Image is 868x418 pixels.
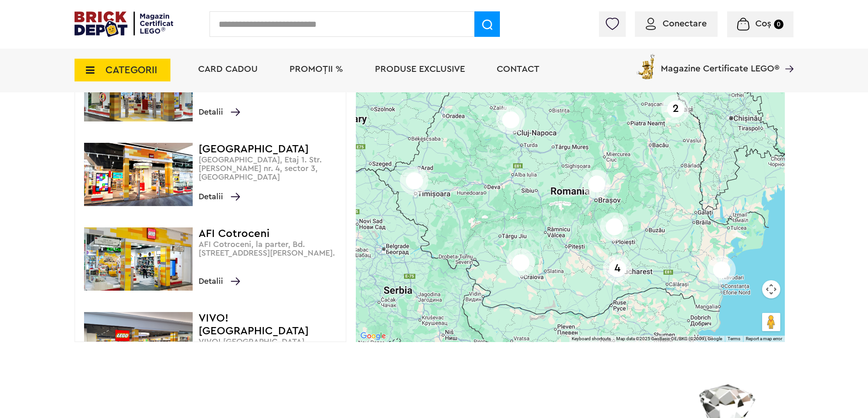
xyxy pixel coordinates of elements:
[762,313,780,331] button: Drag Pegman onto the map to open Street View
[603,254,632,283] div: 4
[774,20,783,29] small: 0
[663,19,707,28] span: Conectare
[199,227,341,240] h4: AFI Cotroceni
[572,336,611,342] button: Keyboard shortcuts
[199,143,341,156] h4: [GEOGRAPHIC_DATA]
[728,336,740,341] a: Terms (opens in new tab)
[755,19,771,28] span: Coș
[646,19,707,28] a: Conectare
[199,106,240,118] span: Detalii
[358,330,388,342] a: Open this area in Google Maps (opens a new window)
[497,65,539,74] a: Contact
[661,52,779,73] span: Magazine Certificate LEGO®
[198,65,258,74] a: Card Cadou
[746,336,782,341] a: Report a map error
[199,337,341,372] p: VIVO! [GEOGRAPHIC_DATA] [PERSON_NAME][STREET_ADDRESS][PERSON_NAME] [GEOGRAPHIC_DATA]
[199,156,341,181] p: [GEOGRAPHIC_DATA], Etaj 1. Str. [PERSON_NAME] nr. 4, sector 3, [GEOGRAPHIC_DATA]
[375,65,465,74] a: Produse exclusive
[199,240,341,257] p: AFI Cotroceni, la parter, Bd. [STREET_ADDRESS][PERSON_NAME].
[199,275,240,287] span: Detalii
[105,65,157,75] span: CATEGORII
[289,65,343,74] a: PROMOȚII %
[199,312,341,337] h4: VIVO! [GEOGRAPHIC_DATA]
[779,52,793,61] a: Magazine Certificate LEGO®
[358,330,388,342] img: Google
[762,280,780,298] button: Map camera controls
[616,336,722,341] span: Map data ©2025 GeoBasis-DE/BKG (©2009), Google
[199,190,240,203] span: Detalii
[661,95,690,123] div: 2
